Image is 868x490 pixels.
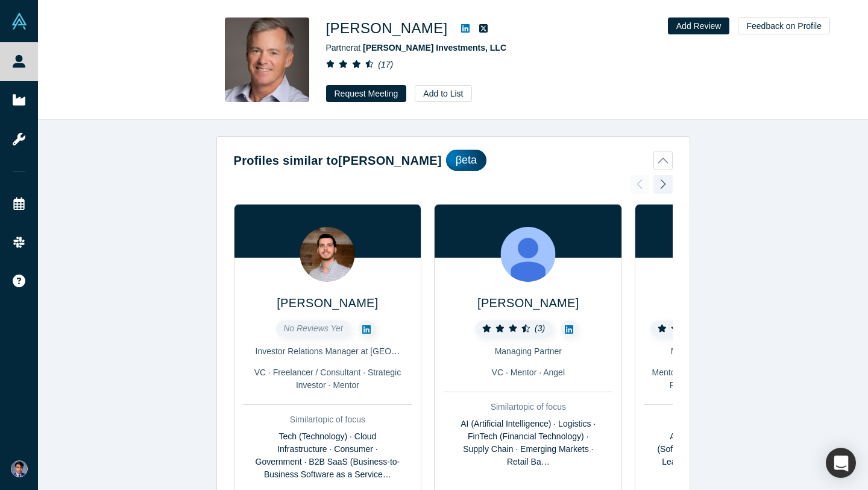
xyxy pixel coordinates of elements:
div: βeta [446,150,486,171]
img: Daanish Ahmed's Account [11,460,28,477]
div: Similar topic of focus [243,413,413,426]
div: VC · Freelancer / Consultant · Strategic Investor · Mentor [243,366,413,392]
i: ( 17 ) [378,60,393,69]
div: AI (Artificial Intelligence) · SaaS (Software as a Service) · ML (Machine Learning) · B2B SaaS (B... [644,430,814,481]
span: No Reviews Yet [283,323,343,333]
img: Steve King's Profile Image [225,17,309,102]
i: ( 3 ) [535,323,545,333]
div: Similar topic of focus [644,413,814,426]
a: [PERSON_NAME] [277,296,378,310]
button: Add to List [415,85,471,102]
button: Add Review [668,17,730,34]
img: Alchemist Vault Logo [11,13,28,30]
h1: [PERSON_NAME] [326,17,448,39]
div: Mentor · Angel · Freelancer / Consultant · Faculty · Partner · Lecturer · VC [644,366,814,392]
div: AI (Artificial Intelligence) · Logistics · FinTech (Financial Technology) · Supply Chain · Emergi... [443,418,613,468]
a: [PERSON_NAME] Investments, LLC [363,43,506,52]
span: Managing Director, CEO Quest [671,346,787,356]
div: Tech (Technology) · Cloud Infrastructure · Consumer · Government · B2B SaaS (Business-to-Business... [243,430,413,481]
button: Profiles similar to[PERSON_NAME]βeta [234,150,673,171]
span: Investor Relations Manager at [GEOGRAPHIC_DATA] [256,346,458,356]
div: VC · Mentor · Angel [443,366,613,379]
span: Partner at [326,43,507,52]
button: Feedback on Profile [738,17,830,34]
img: Jake O'Shea's Profile Image [300,227,355,282]
span: Managing Partner [495,346,562,356]
button: Request Meeting [326,85,407,102]
img: Will Oberndorf's Profile Image [501,227,556,282]
h2: Profiles similar to [PERSON_NAME] [234,151,442,170]
a: [PERSON_NAME] [477,296,579,310]
div: Similar topic of focus [443,401,613,413]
